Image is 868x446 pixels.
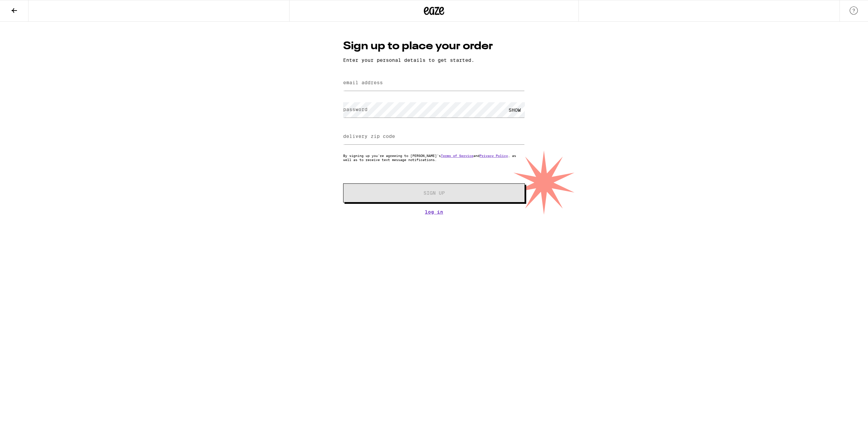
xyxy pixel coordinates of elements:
p: By signing up you're agreeing to [PERSON_NAME]'s and , as well as to receive text message notific... [343,154,525,162]
h1: Sign up to place your order [343,39,525,54]
a: Privacy Policy [479,154,508,158]
label: password [343,107,368,112]
p: Enter your personal details to get started. [343,57,525,63]
span: Sign Up [423,191,445,195]
label: email address [343,80,383,85]
div: SHOW [505,102,525,118]
label: delivery zip code [343,133,395,139]
a: Terms of Service [441,154,473,158]
a: Log In [343,209,525,215]
button: Sign Up [343,183,525,202]
input: delivery zip code [343,129,525,144]
input: email address [343,75,525,91]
